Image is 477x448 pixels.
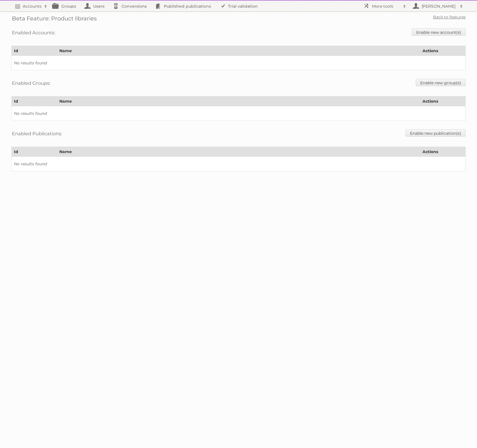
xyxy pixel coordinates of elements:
[12,147,57,157] th: Id
[409,1,466,11] a: [PERSON_NAME]
[57,46,420,56] th: Name
[23,3,41,9] h2: Accounts
[420,3,457,9] h2: [PERSON_NAME]
[412,28,466,36] a: Enable new account(s)
[420,96,466,106] th: Actions
[420,147,466,157] th: Actions
[416,79,466,86] a: Enable new group(s)
[14,111,47,116] i: No results found
[12,28,55,37] h3: Enabled Accounts:
[12,46,57,56] th: Id
[405,129,466,137] a: Enable new publication(s)
[110,1,152,11] a: Conversions
[82,1,110,11] a: Users
[14,161,47,166] i: No results found
[12,79,50,87] h3: Enabled Groups:
[217,1,263,11] a: Trial validation
[12,14,97,23] h2: Beta Feature: Product libraries
[11,1,50,11] a: Accounts
[433,14,466,20] a: Back to features
[361,1,409,11] a: More tools
[152,1,217,11] a: Published publications
[57,96,420,106] th: Name
[12,96,57,106] th: Id
[372,3,400,9] h2: More tools
[420,46,466,56] th: Actions
[57,147,420,157] th: Name
[12,129,62,138] h3: Enabled Publications:
[14,60,47,65] i: No results found
[50,1,82,11] a: Groups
